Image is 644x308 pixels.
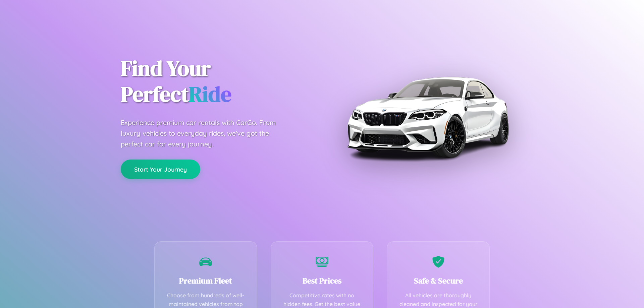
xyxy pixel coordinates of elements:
[397,275,479,286] h3: Safe & Secure
[344,34,512,201] img: Premium BMW car rental vehicle
[189,79,231,109] span: Ride
[121,160,200,179] button: Start Your Journey
[121,56,312,107] h1: Find Your Perfect
[281,275,363,286] h3: Best Prices
[165,275,247,286] h3: Premium Fleet
[121,117,288,149] p: Experience premium car rentals with CarGo. From luxury vehicles to everyday rides, we've got the ...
